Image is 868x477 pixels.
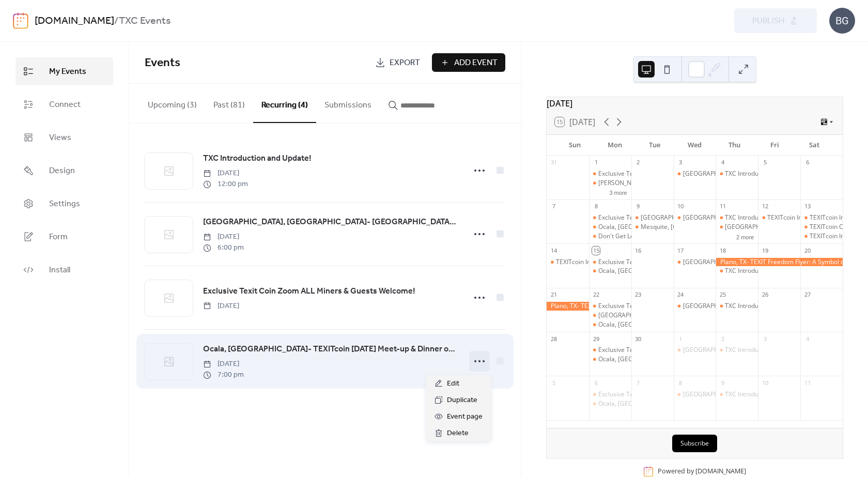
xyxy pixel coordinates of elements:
span: [DATE] [203,359,244,370]
div: 4 [803,335,811,343]
div: 8 [592,203,600,210]
a: Form [16,223,113,251]
a: Settings [16,190,113,218]
span: Form [49,231,68,243]
span: 7:00 pm [203,370,244,380]
div: TXC Introduction and Update! [725,346,809,355]
div: Mansfield, TX- TXC Informational Meeting [674,302,716,311]
b: TXC Events [119,11,171,31]
span: TXC Introduction and Update! [203,152,312,165]
div: TEXITcoin Information Meetings at Red River BBQ [800,213,843,222]
button: Submissions [316,84,380,122]
a: TXC Introduction and Update! [203,152,312,165]
div: 3 [677,159,685,166]
div: Tue [635,135,675,156]
div: 6 [592,379,600,387]
span: Event page [447,411,483,423]
div: Sun [555,135,595,156]
div: 19 [761,247,769,254]
div: 28 [550,335,557,343]
div: Ocala, [GEOGRAPHIC_DATA]- TEXITcoin [DATE] Meet-up & Dinner on Us! [598,223,807,232]
div: 24 [677,291,685,299]
span: 12:00 pm [203,179,248,190]
div: 27 [803,291,811,299]
div: Granbury, TX - Dinner is on us! Wings Etc. [631,213,674,222]
span: Events [145,52,180,74]
button: 2 more [732,232,758,241]
span: Install [49,264,70,276]
div: 22 [592,291,600,299]
button: Add Event [432,53,505,72]
div: TEXITcoin Information Meetings at [GEOGRAPHIC_DATA] [556,258,719,267]
span: Design [49,165,75,177]
span: [DATE] [203,168,248,179]
div: Don't Get Left Behind! TEXITcoin Dinner & Presentation [589,232,631,241]
span: [DATE] [203,232,244,242]
div: [DATE] [547,97,843,110]
div: Exclusive Texit Coin Zoom ALL Miners & Guests Welcome! [589,213,631,222]
div: TXC Introduction and Update! [716,346,758,355]
div: Mansfield, TX- TXC Informational Meeting [674,170,716,178]
div: 1 [677,335,685,343]
b: / [114,11,119,31]
div: Ocala, [GEOGRAPHIC_DATA]- TEXITcoin [DATE] Meet-up & Dinner on Us! [598,320,807,329]
div: Ocala, FL- TEXITcoin Monday Meet-up & Dinner on Us! [589,320,631,329]
div: Thu [715,135,754,156]
div: Ocala, FL- TEXITcoin Monday Meet-up & Dinner on Us! [589,267,631,275]
div: TXC Introduction and Update! [716,390,758,399]
div: Ocala, FL- TEXITcoin Monday Meet-up & Dinner on Us! [589,355,631,364]
div: 1 [592,159,600,166]
div: 5 [550,379,557,387]
div: 10 [677,203,685,210]
div: Powered by [658,467,746,476]
span: Delete [447,427,469,440]
div: Don't Get Left Behind! TEXITcoin Dinner & Presentation [598,232,756,241]
div: 21 [550,291,557,299]
div: [GEOGRAPHIC_DATA], [GEOGRAPHIC_DATA] - Dinner is on us! Wings Etc. [641,213,849,222]
div: 9 [719,379,726,387]
div: Exclusive Texit Coin Zoom ALL Miners & Guests Welcome! [589,170,631,178]
div: TXC Introduction and Update! [725,213,809,222]
div: Exclusive Texit Coin Zoom ALL Miners & Guests Welcome! [589,302,631,311]
div: TXC Introduction and Update! [716,170,758,178]
a: Views [16,124,113,151]
div: TXC Introduction and Update! [716,213,758,222]
div: 29 [592,335,600,343]
a: Connect [16,90,113,118]
a: Install [16,256,113,284]
span: [GEOGRAPHIC_DATA], [GEOGRAPHIC_DATA]- [GEOGRAPHIC_DATA] Informational Meeting [203,216,459,228]
div: TXC Introduction and Update! [725,170,809,178]
a: Exclusive Texit Coin Zoom ALL Miners & Guests Welcome! [203,285,415,298]
span: Settings [49,198,80,210]
div: TXC Introduction and Update! [716,267,758,275]
div: 25 [719,291,726,299]
div: Mansfield, TX- TXC Informational Meeting [674,213,716,222]
div: 6 [803,159,811,166]
div: Mansfield, TX- TXC Informational Meeting [674,346,716,355]
div: 30 [634,335,642,343]
div: Exclusive Texit Coin Zoom ALL Miners & Guests Welcome! [598,390,764,399]
div: Exclusive Texit Coin Zoom ALL Miners & Guests Welcome! [598,170,764,178]
div: BG [829,8,855,34]
div: 11 [803,379,811,387]
span: Views [49,132,71,144]
button: 3 more [605,188,631,196]
a: Export [367,53,428,72]
div: TXC Introduction and Update! [716,302,758,311]
div: TEXITcoin Community & Crypto Event [800,223,843,232]
div: 15 [592,247,600,254]
span: Ocala, [GEOGRAPHIC_DATA]- TEXITcoin [DATE] Meet-up & Dinner on Us! [203,343,459,356]
span: Export [390,57,420,69]
a: Ocala, [GEOGRAPHIC_DATA]- TEXITcoin [DATE] Meet-up & Dinner on Us! [203,343,459,356]
button: Past (81) [205,84,253,122]
div: TXC Introduction and Update! [725,302,809,311]
span: [DATE] [203,301,239,312]
div: 7 [634,379,642,387]
div: 18 [719,247,726,254]
div: 20 [803,247,811,254]
div: Granbury, TX - TexitCoin Opportunity Meeting! [589,311,631,320]
div: 4 [719,159,726,166]
span: My Events [49,66,86,78]
div: 26 [761,291,769,299]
